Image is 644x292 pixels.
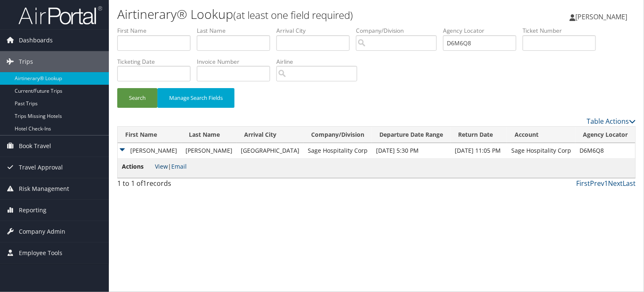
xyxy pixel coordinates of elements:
th: Account: activate to sort column ascending [507,127,575,143]
th: Company/Division [304,127,372,143]
span: [PERSON_NAME] [575,12,627,21]
span: Employee Tools [19,242,62,263]
a: Table Actions [587,117,636,126]
img: airportal-logo.png [18,5,102,25]
th: Last Name: activate to sort column ascending [181,127,237,143]
td: D6M6Q8 [575,143,635,158]
a: [PERSON_NAME] [569,4,636,29]
div: 1 to 1 of records [117,178,237,193]
td: [DATE] 11:05 PM [451,143,507,158]
h1: Airtinerary® Lookup [117,5,463,23]
th: Agency Locator: activate to sort column ascending [575,127,635,143]
td: Sage Hospitality Corp [507,143,575,158]
span: | [155,162,187,170]
label: Ticketing Date [117,57,197,66]
span: Reporting [19,200,46,221]
label: Last Name [197,26,276,35]
a: Last [623,179,636,188]
span: Book Travel [19,136,51,156]
label: Invoice Number [197,57,276,66]
label: First Name [117,26,197,35]
td: Sage Hospitality Corp [304,143,372,158]
span: Actions [122,162,153,171]
label: Arrival City [276,26,356,35]
a: 1 [604,179,608,188]
th: First Name: activate to sort column ascending [118,127,181,143]
span: Trips [19,51,33,72]
td: [GEOGRAPHIC_DATA] [237,143,304,158]
small: (at least one field required) [233,8,353,22]
label: Airline [276,57,363,66]
td: [PERSON_NAME] [118,143,181,158]
th: Arrival City: activate to sort column ascending [237,127,304,143]
span: Risk Management [19,178,69,199]
span: Dashboards [19,30,53,51]
button: Manage Search Fields [157,88,234,108]
th: Return Date: activate to sort column ascending [451,127,507,143]
td: [PERSON_NAME] [181,143,237,158]
td: [DATE] 5:30 PM [372,143,451,158]
button: Search [117,88,157,108]
label: Company/Division [356,26,443,35]
span: 1 [143,179,147,188]
span: Travel Approval [19,157,63,178]
a: First [576,179,590,188]
label: Agency Locator [443,26,523,35]
a: Email [171,162,187,170]
a: Next [608,179,623,188]
a: View [155,162,168,170]
label: Ticket Number [523,26,602,35]
th: Departure Date Range: activate to sort column ascending [372,127,451,143]
span: Company Admin [19,221,65,242]
a: Prev [590,179,604,188]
